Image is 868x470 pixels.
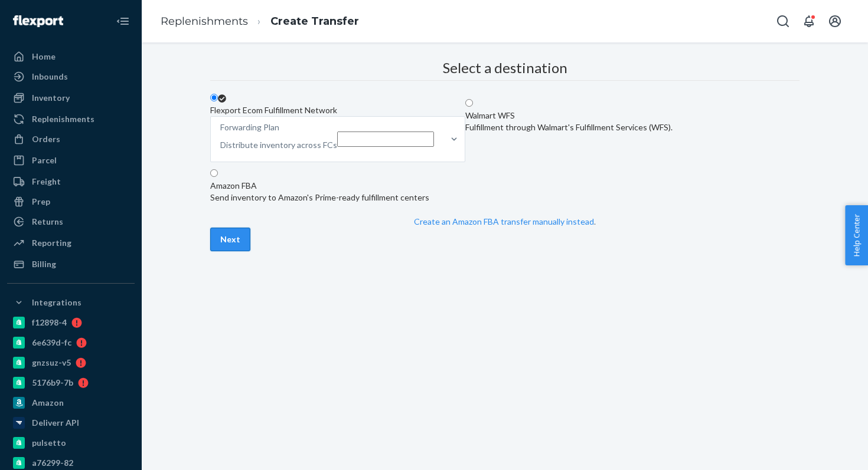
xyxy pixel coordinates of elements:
a: Parcel [7,151,135,170]
div: Inventory [32,92,70,104]
button: Integrations [7,293,135,312]
a: pulsetto [7,433,135,452]
a: Inventory [7,88,135,107]
div: Flexport Ecom Fulfillment Network [210,104,465,116]
a: Deliverr API [7,413,135,432]
p: Forwarding Plan [220,121,337,133]
div: Freight [32,176,61,188]
a: Reporting [7,234,135,252]
div: Fulfillment through Walmart's Fulfillment Services (WFS). [465,121,673,133]
p: Distribute inventory across FCs [220,139,337,151]
div: Send inventory to Amazon's Prime-ready fulfillment centers [210,192,429,203]
div: Amazon [32,397,64,409]
button: Open account menu [823,9,847,33]
div: pulsetto [32,437,66,449]
div: a76299-82 [32,457,73,469]
a: Home [7,47,135,66]
div: f12898-4 [32,317,67,328]
div: Home [32,51,56,63]
div: Billing [32,258,56,270]
ol: breadcrumbs [151,4,368,39]
div: Returns [32,216,63,228]
a: Returns [7,212,135,231]
a: 5176b9-7b [7,373,135,392]
input: Flexport Ecom Fulfillment NetworkForwarding PlanDistribute inventory across FCs [210,94,218,101]
button: Open notifications [797,9,821,33]
div: gnzsuz-v5 [32,357,71,369]
div: Walmart WFS [465,110,673,121]
button: Open Search Box [771,9,795,33]
a: Inbounds [7,67,135,86]
a: 6e639d-fc [7,333,135,352]
div: 5176b9-7b [32,377,73,389]
a: Billing [7,255,135,274]
div: 6e639d-fc [32,337,71,349]
div: Orders [32,133,60,145]
div: Deliverr API [32,417,79,429]
a: Prep [7,192,135,211]
a: Replenishments [7,110,135,129]
div: Amazon FBA [210,180,429,192]
img: Flexport logo [13,15,63,27]
a: Create Transfer [270,15,359,28]
button: Next [210,228,250,251]
div: Inbounds [32,71,68,83]
div: Integrations [32,297,81,308]
input: Walmart WFSFulfillment through Walmart's Fulfillment Services (WFS). [465,99,473,107]
button: Close Navigation [111,9,135,33]
div: Reporting [32,237,71,249]
h3: Select a destination [443,60,567,75]
a: Replenishments [161,15,248,28]
a: f12898-4 [7,313,135,332]
button: Help Center [845,205,868,265]
a: Create an Amazon FBA transfer manually instead [414,216,594,226]
div: . [414,216,596,228]
div: Prep [32,196,50,208]
input: Forwarding PlanDistribute inventory across FCs [337,132,434,147]
a: Amazon [7,393,135,412]
div: Replenishments [32,113,94,125]
a: Freight [7,172,135,191]
a: Orders [7,130,135,149]
div: Parcel [32,155,57,166]
a: gnzsuz-v5 [7,353,135,372]
input: Amazon FBASend inventory to Amazon's Prime-ready fulfillment centers [210,169,218,177]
